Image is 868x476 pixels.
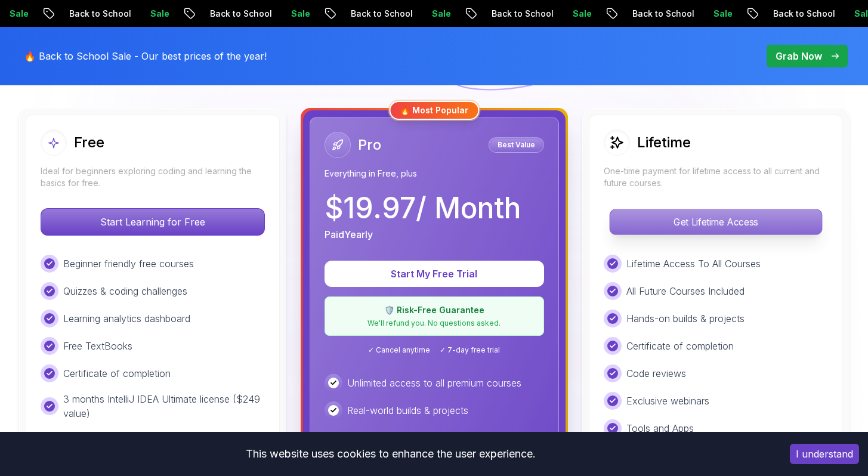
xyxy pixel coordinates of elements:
[626,339,734,353] p: Certificate of completion
[358,135,381,154] h2: Pro
[790,444,859,464] button: Accept cookies
[332,304,536,316] p: 🛡️ Risk-Free Guarantee
[626,284,745,298] p: All Future Courses Included
[626,421,694,435] p: Tools and Apps
[325,261,544,287] button: Start My Free Trial
[398,8,479,20] p: Back to School
[325,168,544,180] p: Everything in Free, plus
[539,8,620,20] p: Back to School
[63,256,194,271] p: Beginner friendly free courses
[776,49,822,63] p: Grab Now
[325,268,544,280] a: Start My Free Trial
[347,376,521,390] p: Unlimited access to all premium courses
[620,8,658,20] p: Sale
[257,8,338,20] p: Back to School
[338,8,376,20] p: Sale
[626,366,686,381] p: Code reviews
[604,165,828,189] p: One-time payment for lifetime access to all current and future courses.
[604,216,828,228] a: Get Lifetime Access
[339,267,530,281] p: Start My Free Trial
[637,133,691,152] h2: Lifetime
[41,216,265,228] a: Start Learning for Free
[490,139,542,151] p: Best Value
[74,133,104,152] h2: Free
[610,209,821,234] p: Get Lifetime Access
[609,209,822,235] button: Get Lifetime Access
[116,8,197,20] p: Back to School
[761,8,799,20] p: Sale
[63,339,132,353] p: Free TextBooks
[9,441,772,467] div: This website uses cookies to enhance the user experience.
[41,208,265,236] button: Start Learning for Free
[679,8,761,20] p: Back to School
[57,8,95,20] p: Sale
[440,345,500,355] span: ✓ 7-day free trial
[63,284,187,298] p: Quizzes & coding challenges
[63,366,171,381] p: Certificate of completion
[325,227,373,242] p: Paid Yearly
[41,209,264,235] p: Start Learning for Free
[347,429,544,458] p: Career roadmaps for Java, Spring Boot & DevOps
[63,392,265,421] p: 3 months IntelliJ IDEA Ultimate license ($249 value)
[347,403,468,418] p: Real-world builds & projects
[63,311,190,326] p: Learning analytics dashboard
[197,8,236,20] p: Sale
[479,8,517,20] p: Sale
[368,345,430,355] span: ✓ Cancel anytime
[626,256,761,271] p: Lifetime Access To All Courses
[24,49,267,63] p: 🔥 Back to School Sale - Our best prices of the year!
[325,194,521,222] p: $ 19.97 / Month
[626,311,745,326] p: Hands-on builds & projects
[41,165,265,189] p: Ideal for beginners exploring coding and learning the basics for free.
[332,319,536,328] p: We'll refund you. No questions asked.
[626,394,709,408] p: Exclusive webinars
